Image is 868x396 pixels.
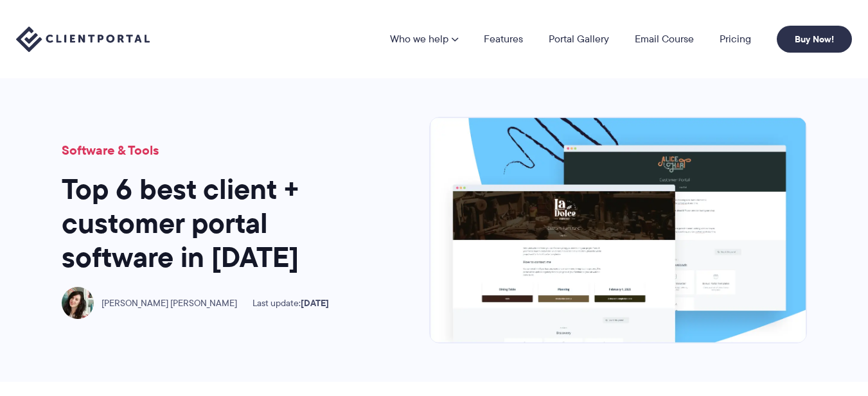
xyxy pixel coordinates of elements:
a: Email Course [635,34,694,44]
a: Software & Tools [62,141,159,160]
a: Who we help [390,34,458,44]
time: [DATE] [301,296,329,310]
h1: Top 6 best client + customer portal software in [DATE] [62,173,370,274]
a: Buy Now! [777,26,852,53]
span: [PERSON_NAME] [PERSON_NAME] [102,298,237,309]
a: Portal Gallery [549,34,609,44]
span: Last update: [252,298,329,309]
a: Features [484,34,523,44]
a: Pricing [720,34,751,44]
